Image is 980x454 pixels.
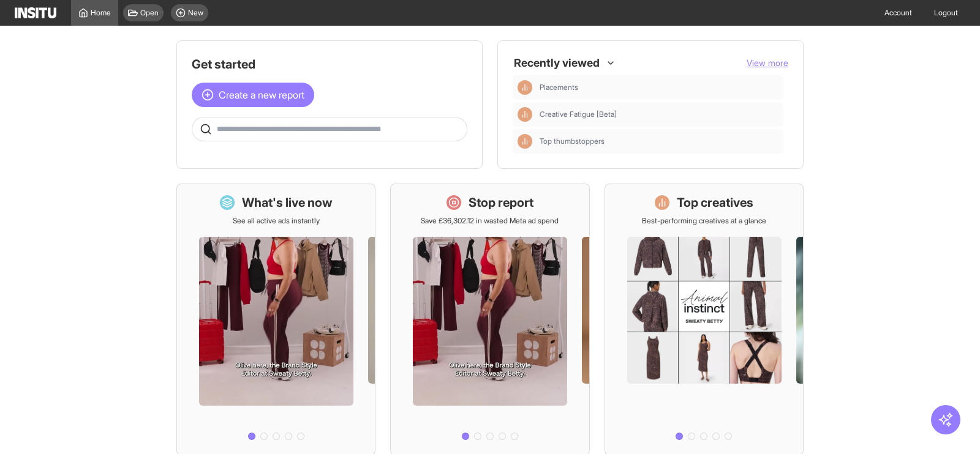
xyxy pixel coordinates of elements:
[140,8,159,18] span: Open
[233,216,320,226] p: See all active ads instantly
[192,56,467,73] h1: Get started
[242,194,333,211] h1: What's live now
[469,194,533,211] h1: Stop report
[540,83,778,92] span: Placements
[540,136,778,146] span: Top thumbstoppers
[219,87,304,102] span: Create a new report
[15,7,56,18] img: Logo
[192,83,314,107] button: Create a new report
[540,83,578,92] span: Placements
[642,216,766,226] p: Best-performing creatives at a glance
[518,134,532,149] div: Insights
[540,136,605,146] span: Top thumbstoppers
[91,8,111,18] span: Home
[540,110,778,119] span: Creative Fatigue [Beta]
[747,58,788,68] span: View more
[540,110,617,119] span: Creative Fatigue [Beta]
[421,216,559,226] p: Save £36,302.12 in wasted Meta ad spend
[518,107,532,122] div: Insights
[747,57,788,69] button: View more
[518,80,532,95] div: Insights
[188,8,203,18] span: New
[677,194,753,211] h1: Top creatives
